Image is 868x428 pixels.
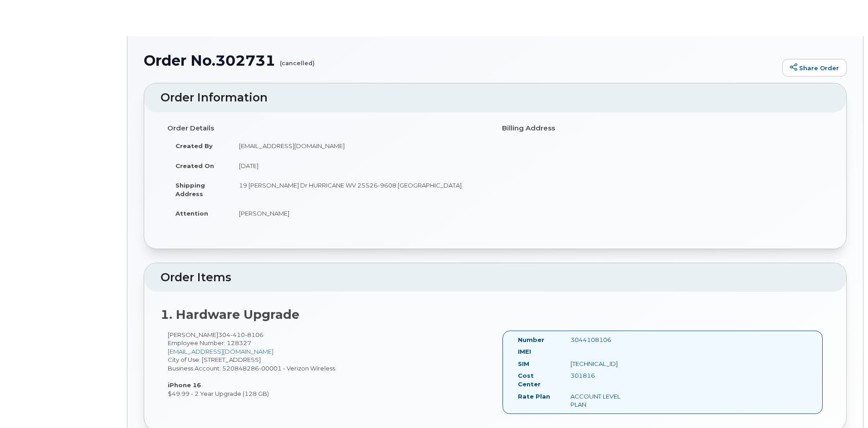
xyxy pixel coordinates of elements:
strong: Created By [176,142,213,149]
span: 410 [230,331,245,338]
td: [PERSON_NAME] [231,203,488,223]
span: 304 [218,331,263,338]
h2: Order Items [161,271,830,284]
strong: Shipping Address [176,182,205,197]
label: SIM [518,360,529,368]
strong: iPhone 16 [168,381,201,389]
span: Employee Number: 128327 [168,339,251,346]
a: [EMAIL_ADDRESS][DOMAIN_NAME] [168,348,273,355]
div: 3044108106 [564,336,638,344]
strong: 1. Hardware Upgrade [161,307,299,322]
div: [PERSON_NAME] City of Use: [STREET_ADDRESS] Business Account: 520848286-00001 - Verizon Wireless ... [161,331,495,398]
td: [DATE] [231,156,488,176]
label: IMEI [518,347,531,356]
td: [EMAIL_ADDRESS][DOMAIN_NAME] [231,136,488,156]
td: 19 [PERSON_NAME] Dr HURRICANE WV 25526-9608 [GEOGRAPHIC_DATA] [231,175,488,203]
a: Share Order [782,59,847,77]
div: 301816 [564,371,638,380]
span: 8106 [245,331,263,338]
small: (cancelled) [280,53,315,67]
div: ACCOUNT LEVEL PLAN [564,392,638,409]
div: [TECHNICAL_ID] [564,360,638,368]
strong: Attention [176,210,208,217]
label: Number [518,336,544,344]
label: Cost Center [518,371,557,388]
strong: Created On [176,162,214,169]
h2: Order Information [161,91,830,104]
h4: Billing Address [502,125,823,132]
label: Rate Plan [518,392,550,401]
h4: Order Details [167,125,488,132]
h1: Order No.302731 [144,53,778,68]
